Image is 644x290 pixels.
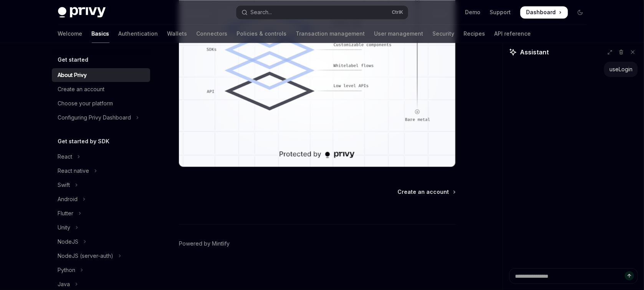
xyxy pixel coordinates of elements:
[237,25,287,43] a: Policies & controls
[609,66,632,73] div: useLogin
[526,8,556,16] span: Dashboard
[58,223,71,232] div: Unity
[398,188,449,196] span: Create an account
[296,25,365,43] a: Transaction management
[52,150,150,164] button: Toggle React section
[465,8,481,16] a: Demo
[92,25,109,43] a: Basics
[509,268,638,284] textarea: Ask a question...
[433,25,455,43] a: Security
[197,25,228,43] a: Connectors
[58,113,131,122] div: Configuring Privy Dashboard
[58,70,87,80] div: About Privy
[398,188,455,196] a: Create an account
[58,85,105,94] div: Create an account
[58,25,83,43] a: Welcome
[58,265,76,275] div: Python
[464,25,485,43] a: Recipes
[179,240,230,247] a: Powered by Mintlify
[520,48,549,57] span: Assistant
[52,249,150,263] button: Toggle NodeJS (server-auth) section
[58,55,89,64] h5: Get started
[52,82,150,96] a: Create an account
[58,7,106,18] img: dark logo
[52,68,150,82] a: About Privy
[119,25,158,43] a: Authentication
[574,6,586,18] button: Toggle dark mode
[392,9,404,15] span: Ctrl K
[52,111,150,125] button: Toggle Configuring Privy Dashboard section
[58,195,78,204] div: Android
[58,137,110,146] h5: Get started by SDK
[490,8,511,16] a: Support
[52,263,150,277] button: Toggle Python section
[52,221,150,234] button: Toggle Unity section
[374,25,424,43] a: User management
[58,152,73,161] div: React
[58,280,70,289] div: Java
[58,166,89,175] div: React native
[251,8,272,17] div: Search...
[625,271,634,280] button: Send message
[236,5,408,19] button: Open search
[58,237,79,246] div: NodeJS
[52,235,150,249] button: Toggle NodeJS section
[52,178,150,192] button: Toggle Swift section
[52,164,150,178] button: Toggle React native section
[520,6,568,18] a: Dashboard
[167,25,187,43] a: Wallets
[58,209,74,218] div: Flutter
[58,180,70,190] div: Swift
[58,251,114,261] div: NodeJS (server-auth)
[52,97,150,110] a: Choose your platform
[495,25,531,43] a: API reference
[52,206,150,220] button: Toggle Flutter section
[58,99,113,108] div: Choose your platform
[52,192,150,206] button: Toggle Android section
